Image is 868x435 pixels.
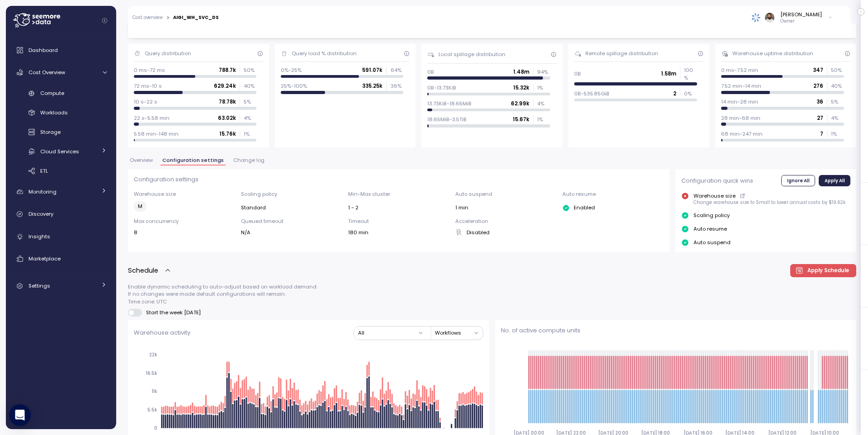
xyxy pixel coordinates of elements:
[146,370,157,376] tspan: 16.5k
[173,15,219,20] div: AIGI_WH_SVC_DS
[9,41,113,59] a: Dashboard
[281,66,302,74] p: 0%-25%
[151,388,157,394] tspan: 11k
[819,175,850,186] button: Apply All
[145,50,191,57] div: Query distribution
[134,66,165,74] p: 0 ms-72 ms
[128,283,856,305] p: Enable dynamic scheduling to auto-adjust based on workload demand. If no changes were made defaul...
[166,15,170,21] div: >
[132,15,163,20] a: Cost overview
[391,82,403,90] p: 36 %
[684,90,697,97] p: 0 %
[28,233,50,240] span: Insights
[813,82,823,90] p: 276
[134,229,235,236] div: 8
[348,229,449,236] div: 180 min
[427,100,472,107] p: 13.73KiB-18.65MiB
[684,66,697,81] p: 100 %
[138,202,142,211] span: M
[831,82,844,90] p: 40 %
[9,227,113,246] a: Insights
[693,225,727,232] p: Auto resume
[435,326,483,340] button: Workflows
[241,204,342,211] div: Standard
[99,17,110,24] button: Collapse navigation
[244,130,256,137] p: 1 %
[142,309,201,316] span: Start the week [DATE]
[427,116,467,123] p: 18.65MiB-3.5TiB
[241,190,342,198] p: Scaling policy
[9,163,113,178] a: ETL
[281,82,307,90] p: 25%-100%
[537,116,550,123] p: 1 %
[9,205,113,223] a: Discovery
[134,82,162,90] p: 72 ms-10 s
[501,326,850,335] p: No. of active compute units
[391,66,403,74] p: 64 %
[28,282,50,289] span: Settings
[348,204,449,211] div: 1 - 2
[28,188,57,195] span: Monitoring
[721,114,760,122] p: 28 min-68 min
[128,265,158,276] p: Schedule
[780,18,822,24] p: Owner
[134,114,170,122] p: 22 s-5.58 min
[9,277,113,295] a: Settings
[362,66,382,74] p: 591.07k
[693,239,731,246] p: Auto suspend
[455,190,557,198] p: Auto suspend
[831,98,844,105] p: 5 %
[28,47,58,54] span: Dashboard
[693,199,845,206] p: Change warehouse size to Small to lower annual costs by $19.62k
[673,90,676,97] p: 2
[817,114,823,122] p: 27
[831,66,844,74] p: 50 %
[241,217,342,225] p: Queued timeout
[831,130,844,137] p: 1 %
[218,114,236,122] p: 63.02k
[134,175,664,184] p: Configuration settings
[292,50,357,57] div: Query load % distribution
[787,175,810,185] span: Ignore All
[732,50,813,57] div: Warehouse uptime distribution
[9,404,31,426] div: Open Intercom Messenger
[781,175,815,186] button: Ignore All
[9,63,113,81] a: Cost Overview
[219,130,236,137] p: 15.76k
[147,407,157,413] tspan: 5.5k
[244,66,256,74] p: 50 %
[348,217,449,225] p: Timeout
[241,229,342,236] div: N/A
[585,50,658,57] div: Remote spillage distribution
[513,116,529,123] p: 15.67k
[427,84,456,91] p: 0B-13.73KiB
[9,250,113,268] a: Marketplace
[40,167,48,175] span: ETL
[790,264,857,277] button: Apply Schedule
[537,100,550,107] p: 4 %
[162,158,224,163] span: Configuration settings
[813,66,823,74] p: 347
[455,217,557,225] p: Acceleration
[820,130,823,137] p: 7
[40,109,68,116] span: Workloads
[214,82,236,90] p: 629.24k
[40,90,64,97] span: Compute
[574,90,609,97] p: 0B-535.85GiB
[362,82,382,90] p: 335.25k
[693,212,730,219] p: Scaling policy
[134,190,235,198] p: Warehouse size
[219,98,236,105] p: 78.78k
[455,229,557,236] div: Disabled
[439,51,505,58] div: Local spillage distribution
[513,68,529,76] p: 1.48m
[574,70,581,77] p: 0B
[348,190,449,198] p: Min-Max cluster
[537,84,550,91] p: 1 %
[130,158,153,163] span: Overview
[693,192,736,199] p: Warehouse size
[40,128,61,136] span: Storage
[128,265,171,276] button: Schedule
[537,68,550,76] p: 94 %
[681,176,753,185] p: Configuration quick wins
